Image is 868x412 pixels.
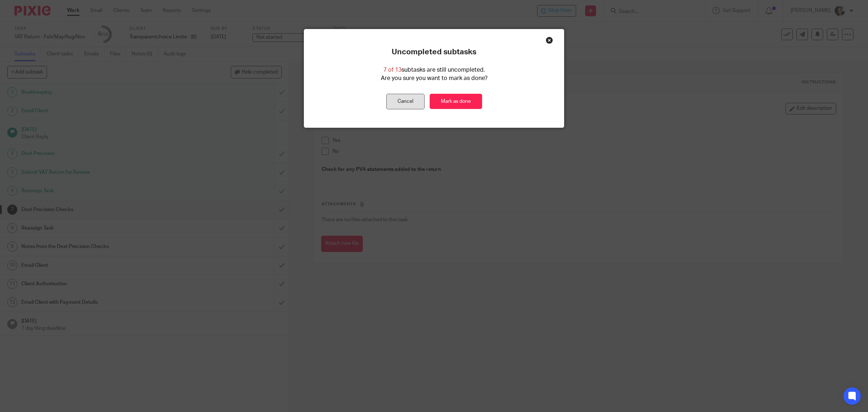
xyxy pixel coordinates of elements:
[383,66,485,74] p: subtasks are still uncompleted.
[381,74,488,83] p: Are you sure you want to mark as done?
[392,47,476,57] p: Uncompleted subtasks
[383,67,401,73] span: 7 of 13
[386,94,425,109] button: Cancel
[430,94,482,109] a: Mark as done
[546,37,553,44] div: Close this dialog window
